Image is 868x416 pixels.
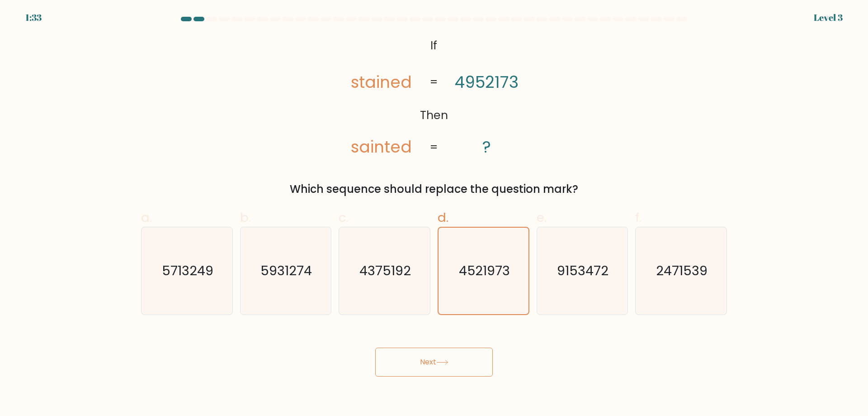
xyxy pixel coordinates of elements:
tspan: ? [482,135,491,158]
span: b. [240,209,251,226]
text: 5931274 [261,262,312,280]
tspan: sainted [351,135,412,158]
span: e. [537,209,547,226]
button: Next [375,348,493,377]
span: a. [141,209,152,226]
div: Level 3 [814,11,843,24]
svg: @import url('[URL][DOMAIN_NAME]); [333,34,535,159]
tspan: = [430,139,439,155]
div: Which sequence should replace the question mark? [146,181,722,197]
tspan: 4952173 [455,71,518,94]
span: f. [635,209,642,226]
tspan: If [431,38,438,53]
span: d. [438,209,448,226]
span: c. [339,209,349,226]
div: 1:33 [25,11,42,24]
text: 4521973 [459,262,510,280]
text: 9153472 [557,262,609,280]
tspan: = [430,74,439,90]
text: 4375192 [360,262,411,280]
text: 2471539 [656,262,708,280]
tspan: stained [351,71,412,94]
tspan: Then [420,107,448,123]
text: 5713249 [162,262,213,280]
